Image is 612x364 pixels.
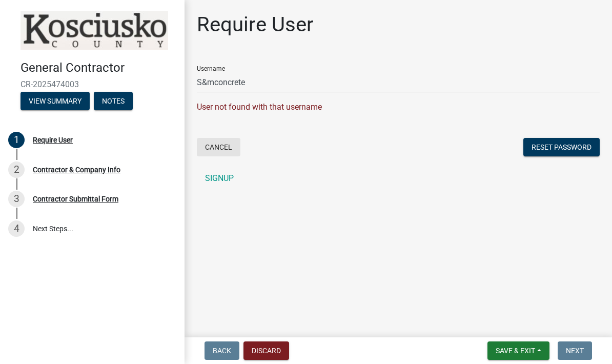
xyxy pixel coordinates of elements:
div: Contractor & Company Info [33,166,120,173]
button: Reset Password [523,138,600,156]
div: 3 [8,191,25,207]
h4: General Contractor [21,60,176,75]
div: User not found with that username [197,101,600,113]
button: Discard [243,341,289,360]
button: Cancel [197,138,240,156]
span: Next [566,347,584,355]
a: SIGNUP [197,168,600,189]
span: Back [213,347,231,355]
span: Save & Exit [496,347,535,355]
button: Next [558,341,592,360]
span: CR-2025474003 [21,79,164,89]
wm-modal-confirm: Notes [94,97,133,106]
div: 4 [8,220,25,237]
div: 2 [8,161,25,178]
button: Notes [94,92,133,110]
img: Kosciusko County, Indiana [21,11,168,50]
div: Require User [33,136,73,144]
button: Back [205,341,239,360]
button: Save & Exit [487,341,549,360]
button: View Summary [21,92,90,110]
div: 1 [8,132,25,148]
wm-modal-confirm: Summary [21,97,90,106]
div: Contractor Submittal Form [33,195,118,203]
h1: Require User [197,12,314,37]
